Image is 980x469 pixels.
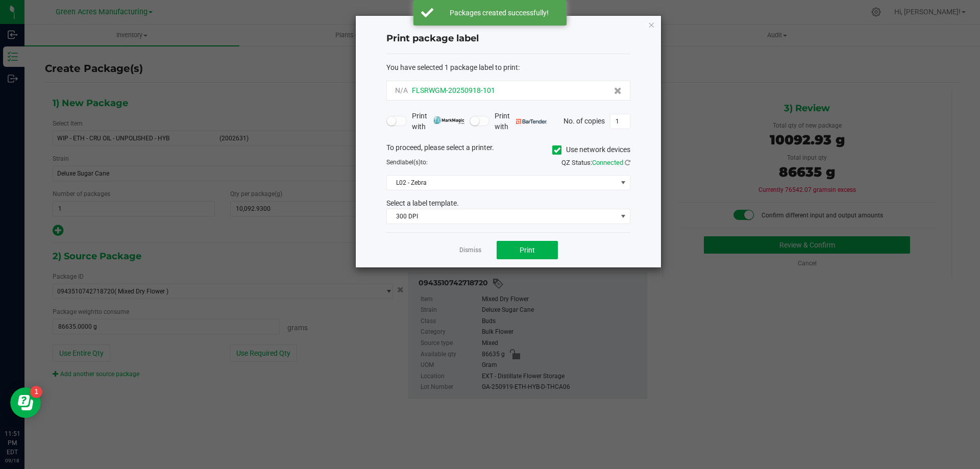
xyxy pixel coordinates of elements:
[520,246,535,254] span: Print
[400,159,421,166] span: label(s)
[516,119,547,124] img: bartender.png
[395,86,408,94] span: N/A
[412,86,495,94] span: FLSRWGM-20250918-101
[497,241,558,259] button: Print
[439,8,559,18] div: Packages created successfully!
[386,159,428,166] span: Send to:
[561,159,630,166] span: QZ Status:
[459,246,481,255] a: Dismiss
[30,386,42,398] iframe: Resource center unread badge
[387,176,617,190] span: L02 - Zebra
[10,387,41,418] iframe: Resource center
[386,63,518,71] span: You have selected 1 package label to print
[592,159,623,166] span: Connected
[412,111,464,132] span: Print with
[386,32,630,45] h4: Print package label
[386,62,630,73] div: :
[433,116,464,124] img: mark_magic_cybra.png
[563,116,605,125] span: No. of copies
[387,209,617,224] span: 300 DPI
[552,144,630,155] label: Use network devices
[379,198,638,209] div: Select a label template.
[379,142,638,158] div: To proceed, please select a printer.
[495,111,547,132] span: Print with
